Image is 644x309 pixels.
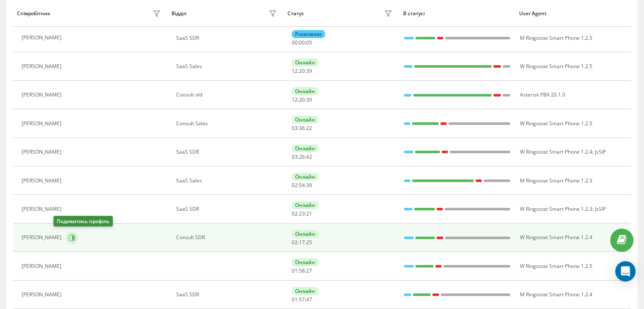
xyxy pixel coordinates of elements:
span: 01 [292,267,298,274]
div: : : [292,97,312,103]
span: 58 [299,267,305,274]
span: 02 [292,182,298,189]
div: Онлайн [292,201,318,209]
span: 20 [299,96,305,103]
div: : : [292,68,312,74]
span: 25 [306,239,312,246]
span: 47 [306,296,312,303]
div: Consult Sales [176,121,279,127]
div: User Agent [519,11,627,17]
div: Consult SDR [176,235,279,240]
div: SaaS SDR [176,206,279,212]
div: Статус [287,11,304,17]
span: W Ringostat Smart Phone 1.2.4 [520,148,592,155]
span: M Ringostat Smart Phone 1.2.4 [520,291,592,298]
div: [PERSON_NAME] [22,235,64,240]
span: 12 [292,96,298,103]
span: 23 [299,210,305,217]
span: W Ringostat Smart Phone 1.2.5 [520,63,592,70]
span: JsSIP [594,148,605,155]
div: Онлайн [292,230,318,238]
div: [PERSON_NAME] [22,206,64,212]
div: Open Intercom Messenger [615,261,636,281]
span: W Ringostat Smart Phone 1.2.5 [520,120,592,127]
span: 00 [299,39,305,46]
div: Онлайн [292,87,318,95]
span: W Ringostat Smart Phone 1.2.3 [520,205,592,212]
span: 36 [299,124,305,132]
div: SaaS SDR [176,292,279,298]
div: : : [292,40,312,46]
div: Онлайн [292,173,318,181]
div: [PERSON_NAME] [22,92,64,98]
div: : : [292,154,312,160]
div: Онлайн [292,116,318,124]
div: SaaS Sales [176,178,279,184]
div: Розмовляє [292,30,325,38]
span: 39 [306,67,312,74]
div: Відділ [171,11,186,17]
span: W Ringostat Smart Phone 1.2.5 [520,262,592,270]
div: : : [292,240,312,246]
div: SaaS Sales [176,63,279,69]
div: : : [292,297,312,303]
div: [PERSON_NAME] [22,121,64,127]
span: 39 [306,182,312,189]
div: [PERSON_NAME] [22,263,64,269]
div: [PERSON_NAME] [22,149,64,155]
span: 00 [292,39,298,46]
span: 27 [306,267,312,274]
span: 02 [292,239,298,246]
div: Consult old [176,92,279,98]
div: : : [292,268,312,274]
div: : : [292,182,312,188]
div: Подивитись профіль [53,216,113,226]
span: M Ringostat Smart Phone 1.2.3 [520,177,592,184]
span: 39 [306,96,312,103]
div: Онлайн [292,144,318,152]
span: Asterisk PBX 20.1.0 [520,91,565,98]
span: 01 [292,296,298,303]
span: 54 [299,182,305,189]
span: 02 [292,210,298,217]
span: 17 [299,239,305,246]
span: 03 [292,124,298,132]
div: [PERSON_NAME] [22,292,64,298]
span: W Ringostat Smart Phone 1.2.4 [520,234,592,241]
span: 57 [299,296,305,303]
span: 26 [299,153,305,160]
div: Онлайн [292,258,318,266]
span: 20 [299,67,305,74]
span: M Ringostat Smart Phone 1.2.5 [520,34,592,41]
div: Онлайн [292,58,318,66]
div: Співробітник [17,11,50,17]
span: 12 [292,67,298,74]
div: Онлайн [292,287,318,295]
div: [PERSON_NAME] [22,63,64,69]
div: SaaS SDR [176,149,279,155]
span: 22 [306,124,312,132]
div: SaaS SDR [176,35,279,41]
div: В статусі [403,11,511,17]
span: 03 [292,153,298,160]
div: [PERSON_NAME] [22,35,64,41]
span: JsSIP [594,205,605,212]
span: 42 [306,153,312,160]
div: : : [292,125,312,131]
span: 21 [306,210,312,217]
span: 05 [306,39,312,46]
div: : : [292,211,312,217]
div: [PERSON_NAME] [22,178,64,184]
